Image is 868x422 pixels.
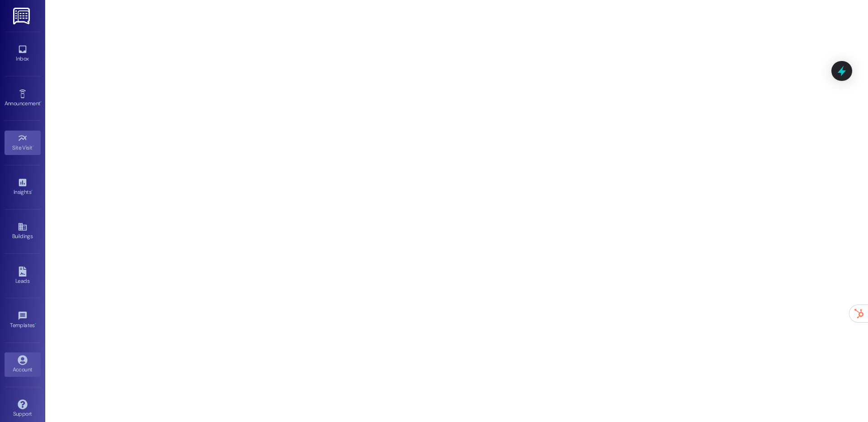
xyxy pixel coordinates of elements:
[5,352,41,377] a: Account
[5,219,41,244] a: Buildings
[40,99,42,105] span: •
[5,42,41,66] a: Inbox
[5,308,41,333] a: Templates •
[35,321,36,327] span: •
[5,131,41,155] a: Site Visit •
[5,397,41,421] a: Support
[5,175,41,199] a: Insights •
[33,143,34,150] span: •
[13,8,32,24] img: ResiDesk Logo
[31,188,33,194] span: •
[5,264,41,288] a: Leads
